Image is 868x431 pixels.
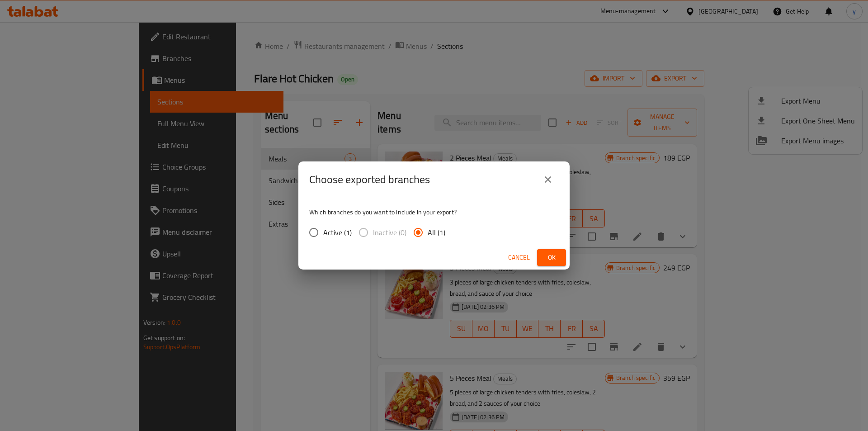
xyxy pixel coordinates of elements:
span: Ok [544,252,559,263]
span: All (1) [428,227,445,238]
button: close [537,169,559,190]
span: Cancel [508,252,530,263]
button: Cancel [505,249,533,266]
p: Which branches do you want to include in your export? [309,208,559,217]
span: Active (1) [323,227,352,238]
span: Inactive (0) [373,227,406,238]
h2: Choose exported branches [309,172,430,187]
button: Ok [537,249,566,266]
